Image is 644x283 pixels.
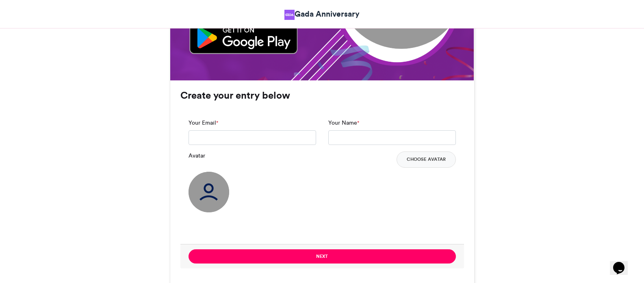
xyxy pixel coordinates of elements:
[189,249,456,264] button: Next
[328,119,359,127] label: Your Name
[189,119,218,127] label: Your Email
[397,151,456,168] button: Choose Avatar
[284,10,295,20] img: Gada Anniversary
[180,91,464,100] h3: Create your entry below
[284,8,360,20] a: Gada Anniversary
[610,251,636,275] iframe: chat widget
[189,172,229,212] img: user_circle.png
[189,151,205,160] label: Avatar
